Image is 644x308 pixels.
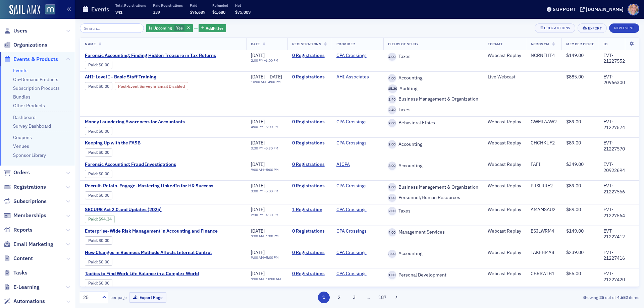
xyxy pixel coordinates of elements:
label: per page [110,294,127,300]
a: 0 Registrations [292,74,327,80]
div: – [251,189,278,193]
div: Post-Event Survey [115,82,188,90]
div: Paid: 0 - $0 [85,127,112,135]
span: Content [13,255,33,262]
a: SECURE Act 2.0 and Updates (2025) [85,207,198,213]
input: Search… [80,23,144,33]
time: 1:00 PM [266,234,279,238]
div: GWMLAAW2 [531,119,557,125]
a: Paid [88,62,97,67]
span: 2.40 [388,106,396,114]
span: 1.00 [388,183,396,191]
div: EVT-21227552 [603,53,634,64]
a: Survey Dashboard [13,123,51,129]
span: Events & Products [13,56,58,63]
span: Behavioral Ethics [396,120,435,126]
time: 4:00 PM [268,79,281,84]
button: AddFilter [199,24,226,33]
div: Paid: 0 - $0 [85,148,112,157]
span: : [88,84,99,89]
span: : [88,217,99,222]
a: Paid [88,217,97,222]
a: AICPA [336,162,350,168]
span: CPA Crossings [336,119,379,125]
span: CPA Crossings [336,250,379,256]
p: Paid [190,3,205,8]
a: Paid [88,84,97,89]
a: Paid [88,259,97,264]
p: Paid Registrations [153,3,183,8]
span: Accounting [396,163,422,169]
div: Bulk Actions [544,26,570,30]
a: Paid [88,193,97,198]
a: CPA Crossings [336,119,367,125]
span: [DATE] [251,161,265,167]
div: Webcast Replay [488,271,521,277]
h1: Events [91,5,109,13]
a: View Homepage [40,4,55,16]
div: Paid: 0 - $0 [85,170,112,178]
span: 8.00 [388,162,396,170]
a: Automations [4,298,45,305]
span: Taxes [396,107,411,113]
span: AHI Associates [336,74,379,80]
a: Reports [4,226,33,234]
a: Enterprise-Wide Risk Management in Accounting and Finance [85,228,218,234]
img: SailAMX [9,5,40,15]
span: CPA Crossings [336,271,379,277]
div: EVT-21227564 [603,207,634,219]
a: Paid [88,238,97,243]
span: Keeping Up with the FASB [85,140,198,146]
a: Venues [13,143,29,149]
div: EVT-21227420 [603,271,634,283]
span: ID [603,42,607,46]
a: CPA Crossings [336,183,367,189]
a: AHI: Level I - Basic Staff Training [85,74,241,80]
span: $0.00 [99,84,109,89]
span: Organizations [13,41,47,49]
div: – [251,277,281,281]
div: ESJLWRM4 [531,228,557,234]
span: $1,680 [212,9,225,15]
span: CPA Crossings [336,53,379,59]
a: AHI Associates [336,74,369,80]
span: $0.00 [99,193,109,198]
a: CPA Crossings [336,228,367,234]
span: Email Marketing [13,241,53,248]
time: 5:00 PM [266,167,279,172]
a: Content [4,255,33,262]
div: – [251,168,279,172]
span: 1.00 [388,271,396,279]
span: Fields Of Study [388,42,419,46]
time: 9:00 AM [251,167,264,172]
span: $0.00 [99,171,109,176]
span: Money Laundering Awareness for Accountants [85,119,198,125]
span: $89.00 [566,140,581,146]
span: Taxes [396,208,411,214]
span: Memberships [13,212,46,219]
a: Subscriptions [4,198,47,205]
a: Email Marketing [4,241,53,248]
a: Tasks [4,269,28,276]
span: [DATE] [251,140,265,146]
span: 8.00 [388,250,396,258]
div: Webcast Replay [488,140,521,146]
span: 2.00 [388,119,396,127]
div: Paid: 0 - $0 [85,279,112,287]
span: $89.00 [566,183,581,189]
span: CPA Crossings [336,228,379,234]
div: 25 [83,294,98,301]
div: Webcast Replay [488,119,521,125]
a: 0 Registrations [292,271,327,277]
a: E-Learning [4,284,40,291]
span: CPA Crossings [336,207,379,213]
span: Accounting [396,251,422,257]
time: 6:00 PM [266,124,278,129]
span: Orders [13,169,30,176]
span: : [88,259,99,264]
div: – [251,80,282,84]
button: 187 [377,292,388,303]
time: 9:00 AM [251,234,264,238]
button: Export Page [129,292,166,303]
a: Paid [88,171,97,176]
